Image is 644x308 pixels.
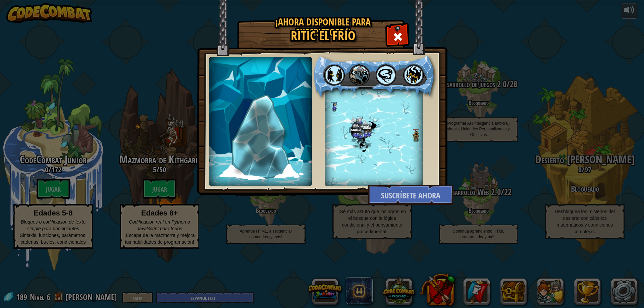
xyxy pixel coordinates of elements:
img: darkness.png [349,65,370,85]
font: Suscríbete ahora [381,190,440,201]
img: clear_block.png [209,83,312,186]
img: shadowwalk.png [403,65,424,85]
font: Ritic el frío [291,27,356,44]
button: Suscríbete ahora [368,185,453,205]
font: ¡Ahora disponible para suscriptores! [275,15,371,39]
img: tornado.png [376,65,396,85]
img: assassin-pose.png [235,99,286,173]
img: blink.png [324,65,345,85]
